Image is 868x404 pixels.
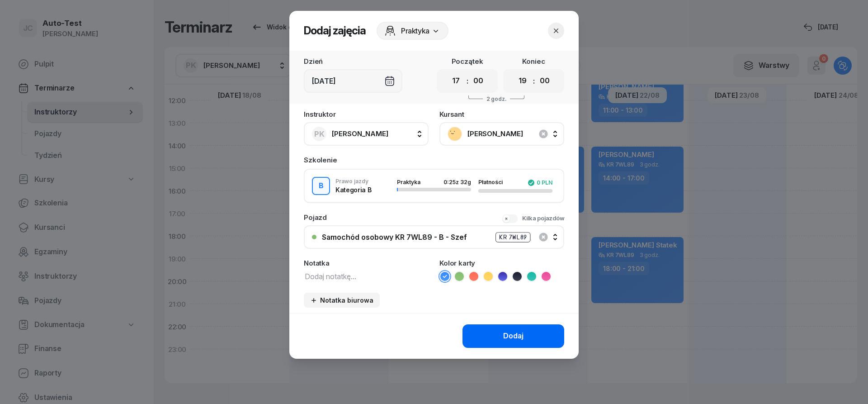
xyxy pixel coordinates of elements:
[332,129,388,138] span: [PERSON_NAME]
[528,179,552,186] div: 0 PLN
[304,122,429,146] button: PK[PERSON_NAME]
[462,324,564,348] button: Dodaj
[304,24,366,38] h2: Dodaj zajęcia
[314,130,325,138] span: PK
[304,293,380,308] button: Notatka biurowa
[533,76,535,86] div: :
[495,232,530,242] div: KR 7WL89
[503,330,524,342] div: Dodaj
[522,214,564,223] div: Kilka pojazdów
[467,128,556,140] span: [PERSON_NAME]
[443,179,471,185] div: 0:25 z 32g
[467,76,468,86] div: :
[305,170,563,202] button: BPrawo jazdyKategoria BPraktyka0:25z 32gPłatności0 PLN
[397,179,420,185] span: Praktyka
[478,179,508,186] div: Płatności
[322,233,467,241] div: Samochód osobowy KR 7WL89 - B - Szef
[401,25,429,36] span: Praktyka
[502,214,564,223] button: Kilka pojazdów
[304,225,564,249] button: Samochód osobowy KR 7WL89 - B - SzefKR 7WL89
[310,296,373,304] div: Notatka biurowa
